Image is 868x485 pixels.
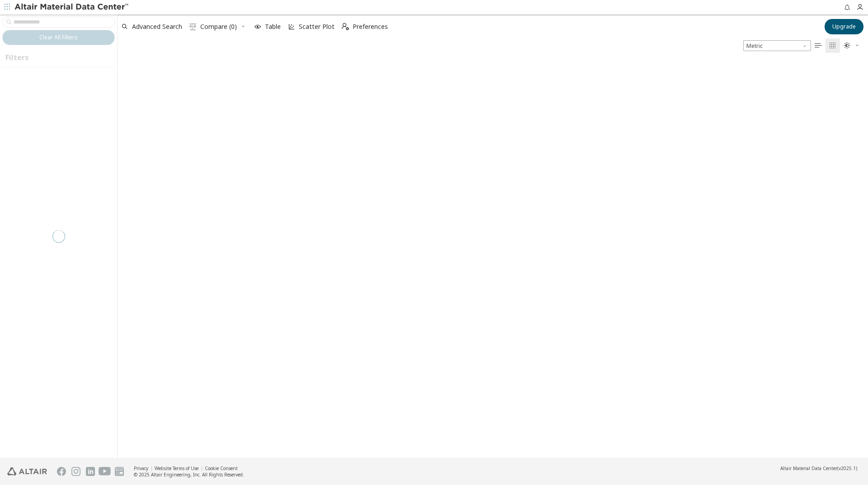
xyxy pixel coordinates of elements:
button: Upgrade [825,19,863,34]
span: Table [265,24,281,30]
div: © 2025 Altair Engineering, Inc. All Rights Reserved. [134,471,244,478]
i:  [829,42,836,49]
a: Privacy [134,465,148,471]
button: Tile View [826,38,840,53]
img: Altair Engineering [7,467,47,476]
a: Website Terms of Use [155,465,198,471]
button: Theme [840,38,863,53]
span: Scatter Plot [299,24,335,30]
i:  [815,42,822,49]
span: Compare (0) [200,24,237,30]
span: Metric [743,40,811,51]
i:  [342,23,349,30]
img: Altair Material Data Center [14,3,130,12]
i:  [844,42,851,49]
span: Preferences [353,24,388,30]
a: Cookie Consent [205,465,238,471]
div: (v2025.1) [780,465,857,471]
span: Upgrade [832,23,856,30]
span: Advanced Search [132,24,182,30]
span: Altair Material Data Center [780,465,837,471]
i:  [189,23,197,30]
button: Table View [811,38,826,53]
div: Unit System [743,40,811,51]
